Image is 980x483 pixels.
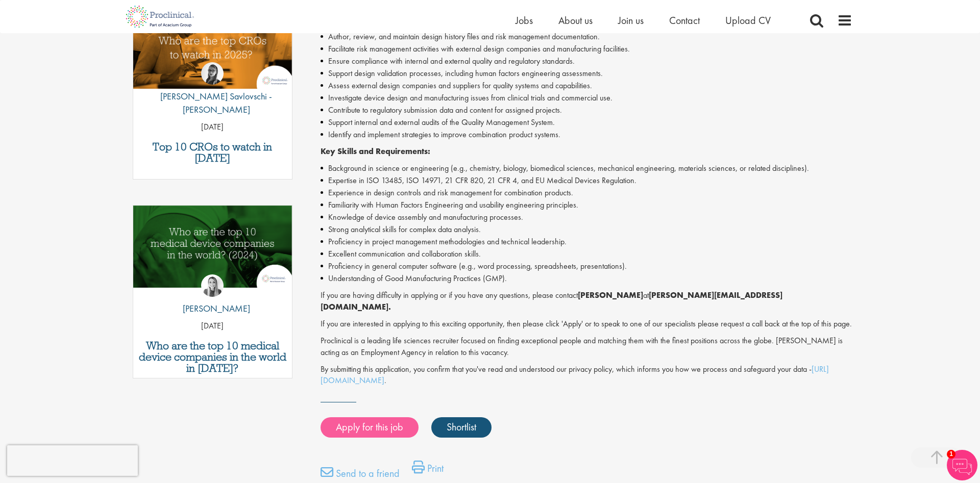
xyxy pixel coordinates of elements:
strong: [PERSON_NAME] [578,290,643,300]
a: Apply for this job [321,417,419,438]
li: Familiarity with Human Factors Engineering and usability engineering principles. [321,199,853,211]
img: Chatbot [947,450,977,480]
strong: Key Skills and Requirements: [321,146,430,157]
a: About us [558,14,593,27]
li: Support internal and external audits of the Quality Management System. [321,116,853,129]
img: Top 10 CROs 2025 | Proclinical [133,7,292,89]
li: Experience in design controls and risk management for combination products. [321,187,853,199]
span: 1 [947,450,955,459]
li: Contribute to regulatory submission data and content for assigned projects. [321,104,853,116]
li: Strong analytical skills for complex data analysis. [321,223,853,236]
li: Excellent communication and collaboration skills. [321,248,853,260]
a: Link to a post [133,206,292,296]
img: Theodora Savlovschi - Wicks [201,62,224,85]
strong: [PERSON_NAME][EMAIL_ADDRESS][DOMAIN_NAME]. [321,290,782,312]
a: Theodora Savlovschi - Wicks [PERSON_NAME] Savlovschi - [PERSON_NAME] [133,62,292,121]
li: Understanding of Good Manufacturing Practices (GMP). [321,272,853,285]
a: Upload CV [725,14,771,27]
li: Assess external design companies and suppliers for quality systems and capabilities. [321,80,853,92]
li: Proficiency in general computer software (e.g., word processing, spreadsheets, presentations). [321,260,853,272]
li: Background in science or engineering (e.g., chemistry, biology, biomedical sciences, mechanical e... [321,162,853,174]
li: Investigate device design and manufacturing issues from clinical trials and commercial use. [321,92,853,104]
a: Hannah Burke [PERSON_NAME] [175,274,250,320]
a: Print [412,461,444,481]
li: Proficiency in project management methodologies and technical leadership. [321,236,853,248]
a: Top 10 CROs to watch in [DATE] [138,141,287,164]
a: [URL][DOMAIN_NAME] [321,364,829,386]
p: [PERSON_NAME] [175,302,250,315]
a: Who are the top 10 medical device companies in the world in [DATE]? [138,340,287,374]
li: Facilitate risk management activities with external design companies and manufacturing facilities. [321,43,853,55]
li: Ensure compliance with internal and external quality and regulatory standards. [321,55,853,67]
p: [PERSON_NAME] Savlovschi - [PERSON_NAME] [133,90,292,116]
p: [DATE] [133,121,292,133]
img: Hannah Burke [201,274,224,297]
a: Jobs [516,14,533,27]
iframe: reCAPTCHA [7,445,138,476]
li: Support design validation processes, including human factors engineering assessments. [321,67,853,80]
a: Contact [669,14,700,27]
a: Shortlist [431,417,492,438]
li: Expertise in ISO 13485, ISO 14971, 21 CFR 820, 21 CFR 4, and EU Medical Devices Regulation. [321,174,853,187]
p: If you are interested in applying to this exciting opportunity, then please click 'Apply' or to s... [321,318,853,330]
li: Knowledge of device assembly and manufacturing processes. [321,211,853,223]
p: By submitting this application, you confirm that you've read and understood our privacy policy, w... [321,364,853,387]
a: Join us [618,14,644,27]
img: Top 10 Medical Device Companies 2024 [133,206,292,288]
li: Identify and implement strategies to improve combination product systems. [321,129,853,141]
p: Proclinical is a leading life sciences recruiter focused on finding exceptional people and matchi... [321,335,853,359]
p: If you are having difficulty in applying or if you have any questions, please contact at [321,290,853,313]
p: [DATE] [133,320,292,332]
li: Author, review, and maintain design history files and risk management documentation. [321,31,853,43]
